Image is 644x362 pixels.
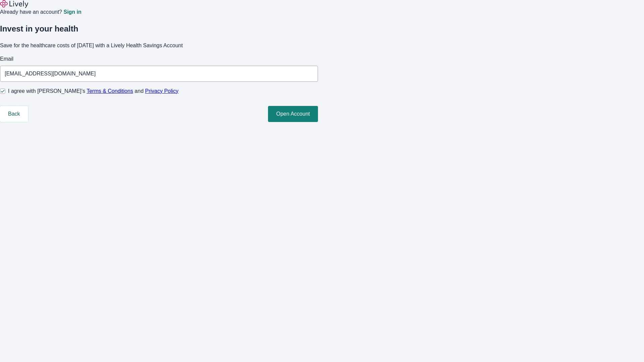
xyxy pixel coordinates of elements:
a: Sign in [63,9,81,15]
span: I agree with [PERSON_NAME]’s and [8,87,178,95]
button: Open Account [268,106,318,122]
a: Privacy Policy [145,88,179,94]
a: Terms & Conditions [87,88,133,94]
